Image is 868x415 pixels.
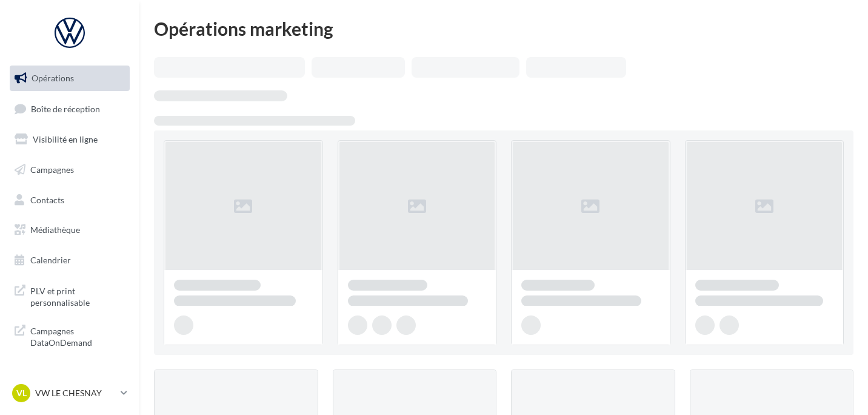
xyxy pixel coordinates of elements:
[7,187,132,213] a: Contacts
[7,157,132,183] a: Campagnes
[30,283,125,309] span: PLV et print personnalisable
[30,255,71,265] span: Calendrier
[7,217,132,243] a: Médiathèque
[31,103,100,113] span: Boîte de réception
[154,19,853,38] div: Opérations marketing
[7,248,132,273] a: Calendrier
[30,164,74,175] span: Campagnes
[16,387,27,399] span: VL
[7,278,132,314] a: PLV et print personnalisable
[7,127,132,152] a: Visibilité en ligne
[35,387,116,399] p: VW LE CHESNAY
[32,73,74,83] span: Opérations
[30,194,64,204] span: Contacts
[7,96,132,122] a: Boîte de réception
[30,323,125,349] span: Campagnes DataOnDemand
[30,224,80,235] span: Médiathèque
[10,382,130,405] a: VL VW LE CHESNAY
[7,66,132,91] a: Opérations
[33,134,98,144] span: Visibilité en ligne
[7,318,132,354] a: Campagnes DataOnDemand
